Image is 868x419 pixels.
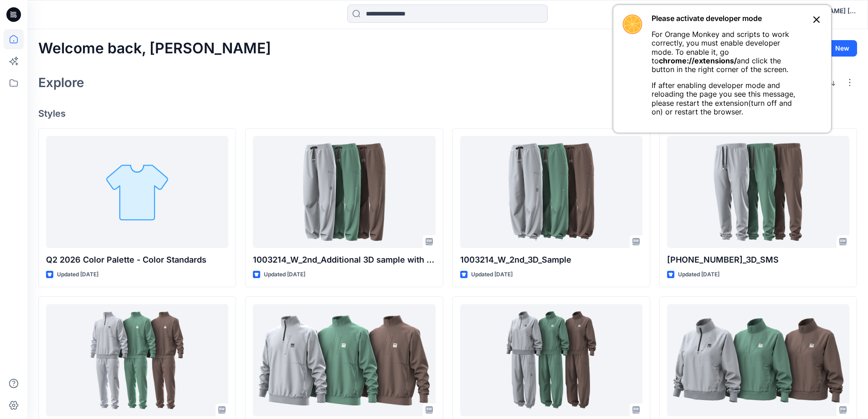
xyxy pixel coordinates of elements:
h4: Styles [38,108,857,119]
p: 1003214_W_2nd_3D_Sample [460,253,642,266]
h3: Please activate developer mode [652,14,802,23]
p: 1003214_W_2nd_Additional 3D sample with the leg opening uncinched [253,253,435,266]
p: Updated [DATE] [57,270,98,279]
a: 1003215_3D_Top & 1003218_3D_Bottom_OUTFIT [46,304,228,417]
p: For Orange Monkey and scripts to work correctly, you must enable developer mode. To enable it, go... [652,30,802,74]
button: New [817,40,857,57]
h2: Explore [38,75,84,90]
a: 1003215-M_3D_Sample [253,304,435,417]
img: OrangeMonkey Logo [622,14,642,34]
p: [PHONE_NUMBER]_3D_SMS [667,253,849,266]
b: chrome://extensions/ [659,56,737,65]
p: Q2 2026 Color Palette - Color Standards [46,253,228,266]
p: Updated [DATE] [678,270,719,279]
a: 1003213-W_2nd_3D_Sample [667,304,849,417]
a: Q2 2026 Color Palette - Color Standards [46,136,228,248]
p: If after enabling developer mode and reloading the page you see this message, please restart the ... [652,81,802,116]
h2: Welcome back, [PERSON_NAME] [38,40,271,57]
p: Updated [DATE] [264,270,305,279]
a: 1003214_W_2nd_Additional 3D sample with the leg opening uncinched [253,136,435,248]
a: 1003213_3D_Top & 1003214_3D_Bottom_OUTFIT [460,304,642,417]
a: 1003218_3D_SMS [667,136,849,248]
a: 1003214_W_2nd_3D_Sample [460,136,642,248]
p: Updated [DATE] [471,270,513,279]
